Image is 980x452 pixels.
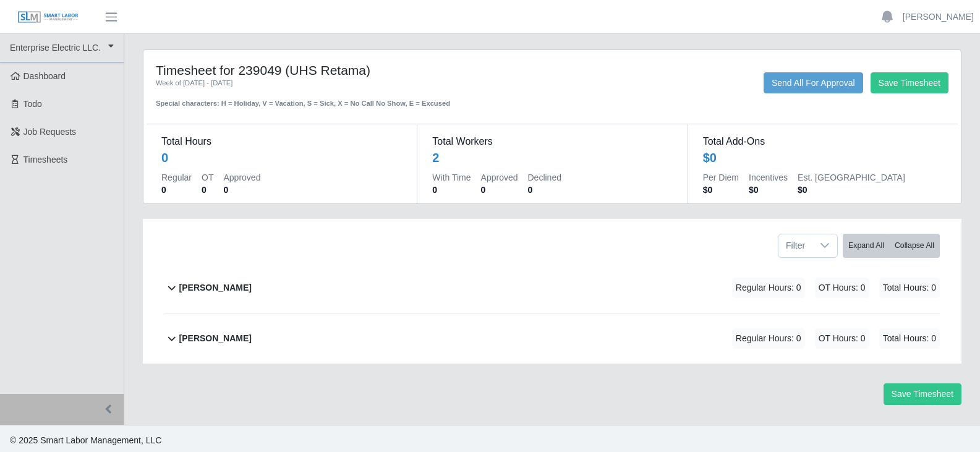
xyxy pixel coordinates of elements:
[432,184,471,196] dd: 0
[749,184,788,196] dd: $0
[815,278,869,298] span: OT Hours: 0
[164,263,940,313] button: [PERSON_NAME] Regular Hours: 0 OT Hours: 0 Total Hours: 0
[843,234,940,258] div: bulk actions
[156,88,475,109] div: Special characters: H = Holiday, V = Vacation, S = Sick, X = No Call No Show, E = Excused
[703,149,717,166] div: $0
[703,171,739,184] dt: Per Diem
[703,134,943,149] dt: Total Add-Ons
[432,134,672,149] dt: Total Workers
[843,234,890,258] button: Expand All
[202,171,213,184] dt: OT
[798,184,905,196] dd: $0
[179,332,252,345] b: [PERSON_NAME]
[23,155,68,164] span: Timesheets
[879,278,940,298] span: Total Hours: 0
[156,62,475,78] h4: Timesheet for 239049 (UHS Retama)
[764,72,863,93] button: Send All For Approval
[432,149,439,166] div: 2
[202,184,213,196] dd: 0
[703,184,739,196] dd: $0
[161,171,192,184] dt: Regular
[528,184,561,196] dd: 0
[23,127,77,137] span: Job Requests
[732,328,805,349] span: Regular Hours: 0
[528,171,561,184] dt: Declined
[17,11,79,24] img: SLM Logo
[884,383,961,405] button: Save Timesheet
[23,71,66,81] span: Dashboard
[161,149,168,166] div: 0
[778,234,812,257] span: Filter
[871,72,948,93] button: Save Timesheet
[23,99,42,109] span: Todo
[481,171,518,184] dt: Approved
[879,328,940,349] span: Total Hours: 0
[179,281,252,294] b: [PERSON_NAME]
[223,184,260,196] dd: 0
[432,171,471,184] dt: With Time
[161,134,402,149] dt: Total Hours
[889,234,940,258] button: Collapse All
[903,11,974,23] a: [PERSON_NAME]
[10,435,161,445] span: © 2025 Smart Labor Management, LLC
[732,278,805,298] span: Regular Hours: 0
[156,78,475,88] div: Week of [DATE] - [DATE]
[798,171,905,184] dt: Est. [GEOGRAPHIC_DATA]
[481,184,518,196] dd: 0
[815,328,869,349] span: OT Hours: 0
[223,171,260,184] dt: Approved
[164,313,940,364] button: [PERSON_NAME] Regular Hours: 0 OT Hours: 0 Total Hours: 0
[749,171,788,184] dt: Incentives
[161,184,192,196] dd: 0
